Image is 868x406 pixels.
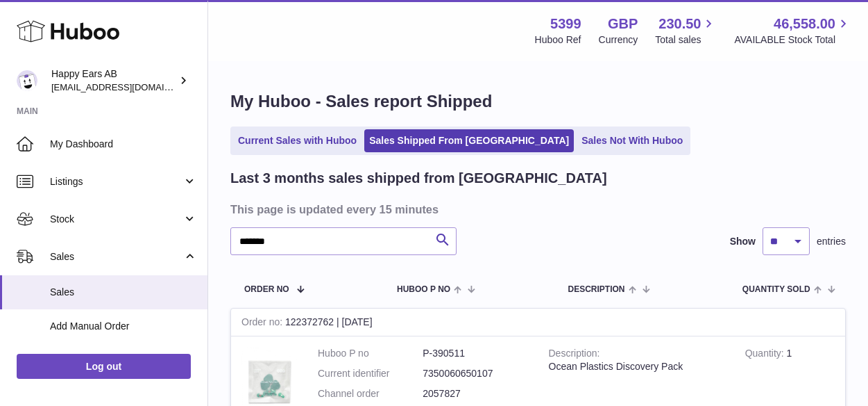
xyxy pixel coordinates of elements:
a: Log out [17,354,191,379]
strong: GBP [608,15,638,33]
span: Sales [50,286,197,299]
strong: Quantity [745,348,787,362]
a: 230.50 Total sales [655,15,717,47]
h2: Last 3 months sales shipped from [GEOGRAPHIC_DATA] [230,169,607,188]
a: 46,558.00 AVAILABLE Stock Total [734,15,851,47]
span: Huboo P no [397,285,450,294]
dd: P-390511 [423,347,527,360]
h1: My Huboo - Sales report Shipped [230,90,846,113]
img: 3pl@happyearsearplugs.com [17,70,37,91]
span: [EMAIL_ADDRESS][DOMAIN_NAME] [51,81,204,92]
span: Add Manual Order [50,320,197,333]
label: Show [730,235,756,248]
div: Currency [599,33,638,47]
div: 122372762 | [DATE] [231,309,845,336]
span: AVAILABLE Stock Total [734,33,851,47]
span: Total sales [655,33,717,47]
span: Sales [50,250,182,263]
strong: 5399 [550,15,581,33]
span: 230.50 [658,15,701,33]
a: Sales Shipped From [GEOGRAPHIC_DATA] [364,129,574,152]
span: 46,558.00 [774,15,835,33]
div: Huboo Ref [535,33,581,47]
div: Ocean Plastics Discovery Pack [549,360,724,373]
a: Current Sales with Huboo [233,129,361,152]
span: Stock [50,213,182,226]
span: entries [817,235,846,248]
span: My Dashboard [50,138,197,151]
dd: 7350060650107 [423,367,527,380]
span: Quantity Sold [742,285,810,294]
a: Sales Not With Huboo [577,129,688,152]
dt: Channel order [318,387,423,400]
h3: This page is updated every 15 minutes [230,202,842,217]
strong: Order no [241,316,285,331]
span: Description [568,285,624,294]
dd: 2057827 [423,387,527,400]
span: Order No [244,285,289,294]
dt: Current identifier [318,367,423,380]
span: Listings [50,175,182,188]
div: Happy Ears AB [51,67,176,94]
dt: Huboo P no [318,347,423,360]
strong: Description [549,348,600,362]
